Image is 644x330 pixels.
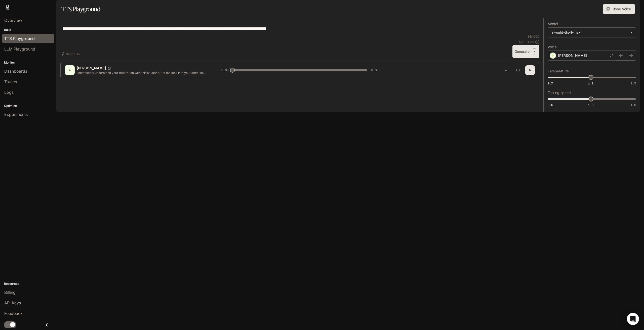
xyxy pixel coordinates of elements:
[631,81,636,85] span: 1.5
[532,47,537,56] p: ⏎
[588,81,593,85] span: 1.1
[627,313,639,325] div: Open Intercom Messenger
[526,34,539,39] p: 135 / 1000
[77,71,209,75] p: I completely understand your frustration with this situation. Let me look into your account detai...
[221,68,228,73] span: 0:00
[106,67,113,70] button: Copy Voice ID
[371,68,378,73] span: 0:06
[631,103,636,107] span: 1.5
[77,66,106,71] p: [PERSON_NAME]
[551,30,628,35] div: inworld-tts-1-max
[603,4,635,14] button: Clone Voice
[548,91,571,95] p: Talking speed
[512,45,539,58] button: GenerateCTRL +⏎
[548,45,557,49] p: Voice
[66,66,74,74] div: A
[548,22,558,26] p: Model
[60,50,82,58] button: Shortcuts
[61,4,100,14] h1: TTS Playground
[548,69,569,73] p: Temperature
[588,103,593,107] span: 1.0
[501,65,511,75] button: Download audio
[519,40,534,44] p: $ 0.001350
[548,103,553,107] span: 0.5
[513,65,523,75] button: Inspect
[548,81,553,85] span: 0.7
[532,47,537,53] p: CTRL +
[548,28,636,37] div: inworld-tts-1-max
[558,53,587,58] p: [PERSON_NAME]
